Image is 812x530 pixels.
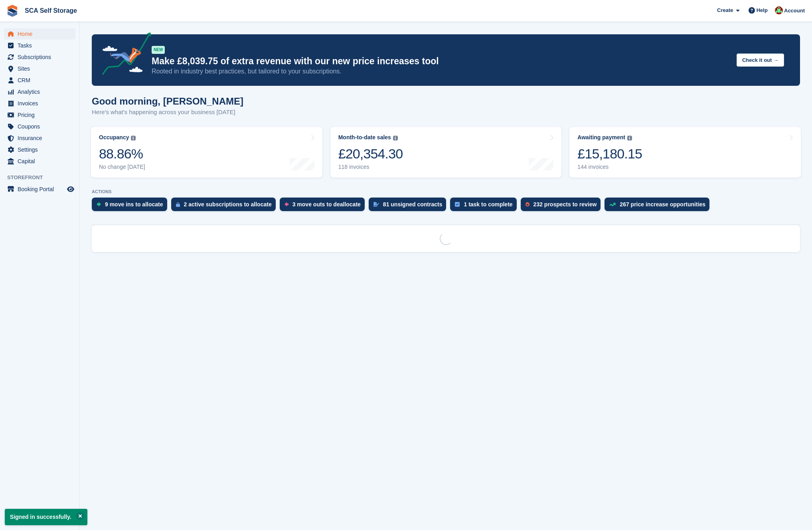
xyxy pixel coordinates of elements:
[4,75,75,86] a: menu
[526,202,529,207] img: prospect-51fa495bee0391a8d652442698ab0144808aea92771e9ea1ae160a38d050c398.svg
[18,144,65,155] span: Settings
[152,67,730,76] p: Rooted in industry best practices, but tailored to your subscriptions.
[775,6,783,14] img: Dale Chapman
[18,98,65,109] span: Invoices
[450,198,520,215] a: 1 task to complete
[99,164,145,170] div: No change [DATE]
[105,201,163,208] div: 9 move ins to allocate
[92,189,800,194] p: ACTIONS
[284,202,288,207] img: move_outs_to_deallocate_icon-f764333ba52eb49d3ac5e1228854f67142a1ed5810a6f6cc68b1a99e826820c5.svg
[4,132,75,144] a: menu
[393,136,398,140] img: icon-info-grey-7440780725fd019a000dd9b08b2336e03edf1995a4989e88bcd33f0948082b44.svg
[92,108,243,117] p: Here's what's happening across your business [DATE]
[627,136,632,140] img: icon-info-grey-7440780725fd019a000dd9b08b2336e03edf1995a4989e88bcd33f0948082b44.svg
[99,146,145,162] div: 88.86%
[338,164,403,170] div: 118 invoices
[18,75,65,86] span: CRM
[338,134,391,141] div: Month-to-date sales
[4,156,75,167] a: menu
[455,202,460,207] img: task-75834270c22a3079a89374b754ae025e5fb1db73e45f91037f5363f120a921f8.svg
[176,202,180,207] img: active_subscription_to_allocate_icon-d502201f5373d7db506a760aba3b589e785aa758c864c3986d89f69b8ff3...
[18,86,65,97] span: Analytics
[533,201,597,208] div: 232 prospects to review
[280,198,369,215] a: 3 move outs to deallocate
[99,134,129,141] div: Occupancy
[4,63,75,74] a: menu
[369,198,450,215] a: 81 unsigned contracts
[737,53,784,67] button: Check it out →
[4,40,75,51] a: menu
[92,96,243,107] h1: Good morning, [PERSON_NAME]
[95,32,151,78] img: price-adjustments-announcement-icon-8257ccfd72463d97f412b2fc003d46551f7dbcb40ab6d574587a9cd5c0d94...
[18,51,65,63] span: Subscriptions
[4,109,75,121] a: menu
[91,127,322,178] a: Occupancy 88.86% No change [DATE]
[97,202,101,207] img: move_ins_to_allocate_icon-fdf77a2bb77ea45bf5b3d319d69a93e2d87916cf1d5bf7949dd705db3b84f3ca.svg
[4,86,75,97] a: menu
[609,203,616,206] img: price_increase_opportunities-93ffe204e8149a01c8c9dc8f82e8f89637d9d84a8eef4429ea346261dce0b2c0.svg
[66,184,75,194] a: Preview store
[338,146,403,162] div: £20,354.30
[373,202,379,207] img: contract_signature_icon-13c848040528278c33f63329250d36e43548de30e8caae1d1a13099fd9432cc5.svg
[605,198,713,215] a: 267 price increase opportunities
[18,109,65,121] span: Pricing
[18,184,65,195] span: Booking Portal
[464,201,512,208] div: 1 task to complete
[18,40,65,51] span: Tasks
[330,127,562,178] a: Month-to-date sales £20,354.30 118 invoices
[171,198,280,215] a: 2 active subscriptions to allocate
[569,127,801,178] a: Awaiting payment £15,180.15 144 invoices
[292,201,361,208] div: 3 move outs to deallocate
[4,98,75,109] a: menu
[131,136,136,140] img: icon-info-grey-7440780725fd019a000dd9b08b2336e03edf1995a4989e88bcd33f0948082b44.svg
[577,164,642,170] div: 144 invoices
[152,46,165,54] div: NEW
[18,132,65,144] span: Insurance
[5,509,87,525] p: Signed in successfully.
[577,146,642,162] div: £15,180.15
[577,134,625,141] div: Awaiting payment
[784,7,805,15] span: Account
[383,201,443,208] div: 81 unsigned contracts
[7,174,79,182] span: Storefront
[6,5,18,17] img: stora-icon-8386f47178a22dfd0bd8f6a31ec36ba5ce8667c1dd55bd0f319d3a0aa187defe.svg
[717,6,733,14] span: Create
[521,198,605,215] a: 232 prospects to review
[22,4,80,17] a: SCA Self Storage
[4,144,75,155] a: menu
[4,121,75,132] a: menu
[620,201,705,208] div: 267 price increase opportunities
[4,184,75,195] a: menu
[757,6,768,14] span: Help
[184,201,272,208] div: 2 active subscriptions to allocate
[18,121,65,132] span: Coupons
[4,28,75,40] a: menu
[4,51,75,63] a: menu
[152,55,730,67] p: Make £8,039.75 of extra revenue with our new price increases tool
[18,156,65,167] span: Capital
[18,28,65,40] span: Home
[18,63,65,74] span: Sites
[92,198,171,215] a: 9 move ins to allocate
